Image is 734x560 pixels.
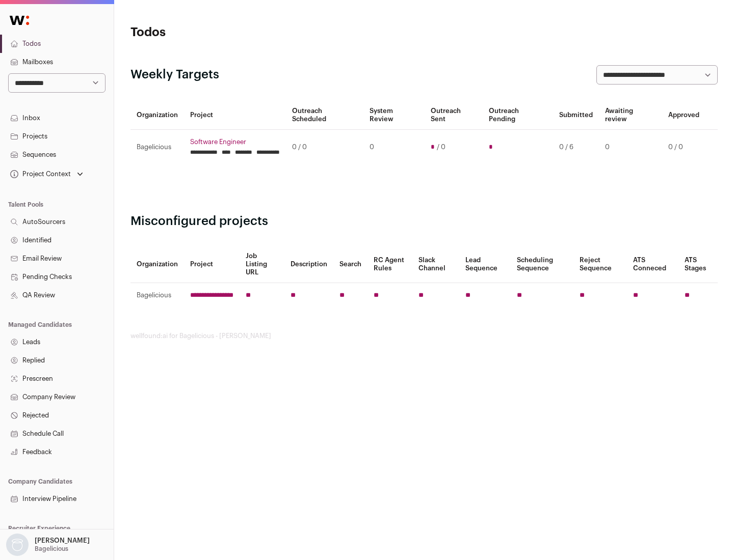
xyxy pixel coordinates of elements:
[4,10,35,31] img: Wellfound
[286,101,363,130] th: Outreach Scheduled
[130,67,219,83] h2: Weekly Targets
[240,246,284,283] th: Job Listing URL
[412,246,459,283] th: Slack Channel
[130,24,326,41] h1: Todos
[8,167,85,181] button: Open dropdown
[483,101,553,130] th: Outreach Pending
[437,143,445,151] span: / 0
[190,138,280,146] a: Software Engineer
[130,213,718,230] h2: Misconfigured projects
[6,534,29,556] img: nopic.png
[573,246,627,283] th: Reject Sequence
[553,130,599,165] td: 0 / 6
[130,130,184,165] td: Bagelicious
[511,246,573,283] th: Scheduling Sequence
[184,246,240,283] th: Project
[4,534,92,556] button: Open dropdown
[130,283,184,308] td: Bagelicious
[333,246,368,283] th: Search
[184,101,286,130] th: Project
[35,545,68,553] p: Bagelicious
[363,130,424,165] td: 0
[363,101,424,130] th: System Review
[286,130,363,165] td: 0 / 0
[35,537,90,545] p: [PERSON_NAME]
[553,101,599,130] th: Submitted
[284,246,333,283] th: Description
[662,130,705,165] td: 0 / 0
[425,101,483,130] th: Outreach Sent
[130,332,718,340] footer: wellfound:ai for Bagelicious - [PERSON_NAME]
[368,246,412,283] th: RC Agent Rules
[599,130,662,165] td: 0
[8,170,71,178] div: Project Context
[599,101,662,130] th: Awaiting review
[130,246,184,283] th: Organization
[678,246,718,283] th: ATS Stages
[627,246,678,283] th: ATS Conneced
[130,101,184,130] th: Organization
[459,246,511,283] th: Lead Sequence
[662,101,705,130] th: Approved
